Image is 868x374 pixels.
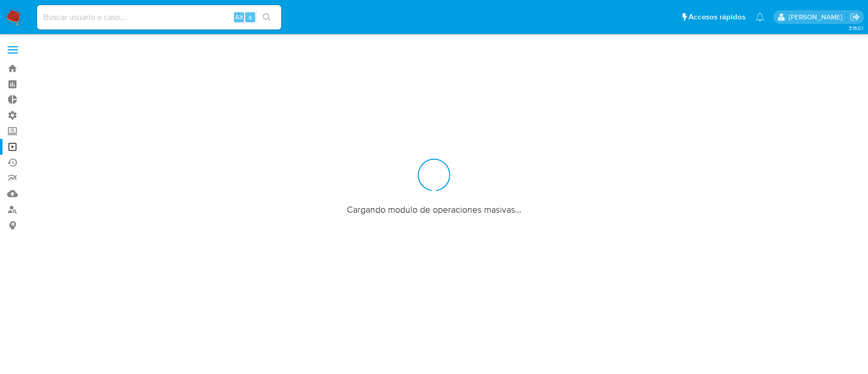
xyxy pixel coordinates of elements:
[347,203,521,215] span: Cargando modulo de operaciones masivas...
[850,12,860,22] a: Salir
[756,13,764,21] a: Notificaciones
[689,12,745,22] span: Accesos rápidos
[789,12,846,22] p: ezequiel.castrillon@mercadolibre.com
[37,11,281,24] input: Buscar usuario o caso...
[256,10,277,24] button: search-icon
[235,12,243,22] span: Alt
[249,12,252,22] span: s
